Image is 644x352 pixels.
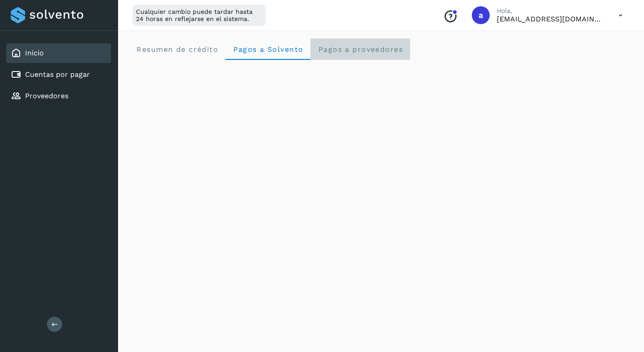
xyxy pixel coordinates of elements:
[25,70,90,79] a: Cuentas por pagar
[25,49,44,57] a: Inicio
[136,45,218,54] span: Resumen de crédito
[6,65,111,84] div: Cuentas por pagar
[318,45,403,54] span: Pagos a proveedores
[6,43,111,63] div: Inicio
[233,45,303,54] span: Pagos a Solvento
[25,92,68,100] a: Proveedores
[6,86,111,106] div: Proveedores
[132,4,266,26] div: Cualquier cambio puede tardar hasta 24 horas en reflejarse en el sistema.
[497,15,604,23] p: administracion1@mablo.mx
[497,7,604,15] p: Hola,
